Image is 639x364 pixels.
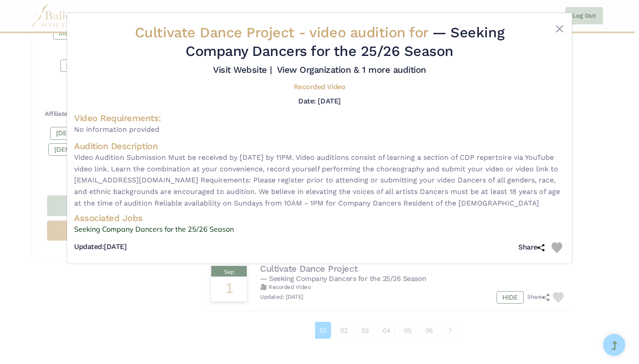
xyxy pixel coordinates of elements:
button: Close [554,24,565,34]
h4: Audition Description [74,140,565,152]
h5: Recorded Video [294,83,345,92]
span: Video Requirements: [74,113,161,123]
span: No information provided [74,124,565,135]
h5: Share [518,243,544,252]
span: — Seeking Company Dancers for the 25/26 Season [185,24,504,59]
a: View Organization & 1 more audition [277,64,426,75]
a: Visit Website | [213,64,272,75]
h5: [DATE] [74,242,126,252]
span: Updated: [74,242,104,251]
span: video audition for [309,24,428,41]
span: Video Audition Submission Must be received by [DATE] by 11PM. Video auditions consist of learning... [74,152,565,209]
h4: Associated Jobs [74,212,565,224]
span: Cultivate Dance Project - [135,24,432,41]
h5: Date: [DATE] [298,97,340,105]
a: Seeking Company Dancers for the 25/26 Season [74,224,565,235]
